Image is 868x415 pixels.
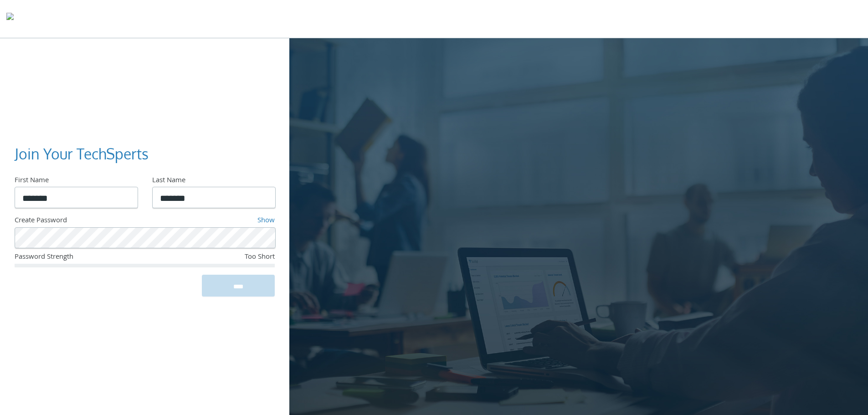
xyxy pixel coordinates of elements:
[6,10,14,28] img: todyl-logo-dark.svg
[15,252,188,264] div: Password Strength
[15,215,181,227] div: Create Password
[188,252,275,264] div: Too Short
[15,144,267,164] h3: Join Your TechSperts
[15,175,137,187] div: First Name
[152,175,275,187] div: Last Name
[257,215,275,227] a: Show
